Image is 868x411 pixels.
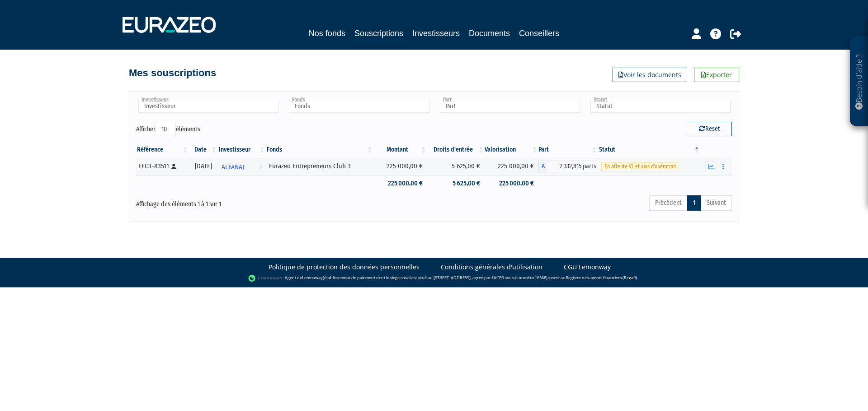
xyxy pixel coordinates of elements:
a: Conditions générales d'utilisation [441,263,542,272]
button: Reset [687,122,732,136]
div: EEC3-83511 [138,162,186,171]
img: logo-lemonway.png [248,274,283,283]
select: Afficheréléments [156,122,176,137]
span: ALFANAJ [222,159,244,175]
td: 225 000,00 € [373,175,427,191]
th: Part: activer pour trier la colonne par ordre croissant [538,142,598,157]
a: Exporter [694,68,739,82]
span: En attente VL et avis d'opération [601,162,679,171]
a: Investisseurs [412,27,460,40]
p: Besoin d'aide ? [854,41,864,122]
div: A - Eurazeo Entrepreneurs Club 3 [538,161,598,172]
i: [Français] Personne physique [171,164,176,169]
th: Investisseur: activer pour trier la colonne par ordre croissant [218,142,266,157]
td: 225 000,00 € [485,175,538,191]
a: CGU Lemonway [564,263,611,272]
th: Date: activer pour trier la colonne par ordre croissant [189,142,218,157]
label: Afficher éléments [136,122,200,137]
a: Registre des agents financiers (Regafi) [566,275,637,281]
td: 225 000,00 € [373,157,427,175]
span: 2 332,815 parts [547,161,598,172]
a: Politique de protection des données personnelles [269,263,420,272]
td: 225 000,00 € [485,157,538,175]
th: Statut : activer pour trier la colonne par ordre d&eacute;croissant [598,142,701,157]
a: Documents [469,27,510,40]
a: Souscriptions [354,27,403,41]
td: 5 625,00 € [427,175,485,191]
img: 1732889491-logotype_eurazeo_blanc_rvb.png [123,17,216,33]
a: Conseillers [519,27,559,40]
i: Voir l'investisseur [259,159,262,175]
div: Affichage des éléments 1 à 1 sur 1 [136,194,377,209]
th: Valorisation: activer pour trier la colonne par ordre croissant [485,142,538,157]
h4: Mes souscriptions [129,68,216,79]
div: - Agent de (établissement de paiement dont le siège social est situé au [STREET_ADDRESS], agréé p... [9,274,859,283]
th: Droits d'entrée: activer pour trier la colonne par ordre croissant [427,142,485,157]
a: ALFANAJ [218,157,266,175]
th: Référence : activer pour trier la colonne par ordre croissant [136,142,189,157]
a: Lemonway [302,275,323,281]
a: Voir les documents [613,68,687,82]
th: Montant: activer pour trier la colonne par ordre croissant [373,142,427,157]
a: Nos fonds [309,27,345,40]
div: Eurazeo Entrepreneurs Club 3 [269,162,370,171]
span: A [538,161,547,172]
a: 1 [687,195,701,211]
td: 5 625,00 € [427,157,485,175]
div: [DATE] [192,162,215,171]
th: Fonds: activer pour trier la colonne par ordre croissant [266,142,373,157]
